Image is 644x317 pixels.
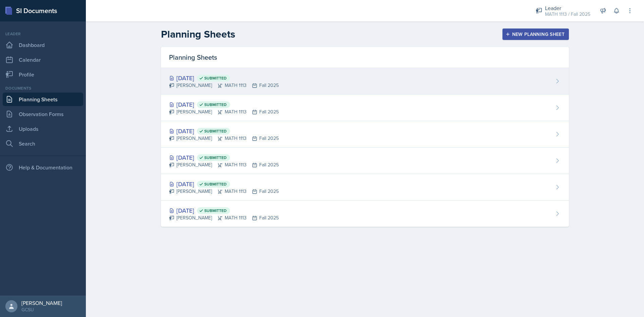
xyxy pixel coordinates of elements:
[169,153,279,162] div: [DATE]
[161,47,569,68] div: Planning Sheets
[3,68,83,81] a: Profile
[502,29,569,40] button: New Planning Sheet
[3,31,83,37] div: Leader
[21,306,62,313] div: GCSU
[169,188,279,195] div: [PERSON_NAME] MATH 1113 Fall 2025
[545,11,590,18] div: MATH 1113 / Fall 2025
[161,28,235,40] h2: Planning Sheets
[3,137,83,150] a: Search
[169,206,279,215] div: [DATE]
[161,201,569,227] a: [DATE] Submitted [PERSON_NAME]MATH 1113Fall 2025
[169,82,279,89] div: [PERSON_NAME] MATH 1113 Fall 2025
[545,4,590,12] div: Leader
[3,161,83,174] div: Help & Documentation
[3,93,83,106] a: Planning Sheets
[169,126,279,136] div: [DATE]
[3,122,83,136] a: Uploads
[204,128,227,134] span: Submitted
[204,181,227,187] span: Submitted
[161,174,569,201] a: [DATE] Submitted [PERSON_NAME]MATH 1113Fall 2025
[161,121,569,148] a: [DATE] Submitted [PERSON_NAME]MATH 1113Fall 2025
[169,73,279,83] div: [DATE]
[204,208,227,213] span: Submitted
[169,100,279,109] div: [DATE]
[204,155,227,160] span: Submitted
[204,102,227,107] span: Submitted
[161,95,569,121] a: [DATE] Submitted [PERSON_NAME]MATH 1113Fall 2025
[169,179,279,189] div: [DATE]
[169,135,279,142] div: [PERSON_NAME] MATH 1113 Fall 2025
[21,300,62,306] div: [PERSON_NAME]
[169,214,279,221] div: [PERSON_NAME] MATH 1113 Fall 2025
[169,108,279,115] div: [PERSON_NAME] MATH 1113 Fall 2025
[507,32,565,37] div: New Planning Sheet
[169,161,279,168] div: [PERSON_NAME] MATH 1113 Fall 2025
[3,107,83,121] a: Observation Forms
[161,148,569,174] a: [DATE] Submitted [PERSON_NAME]MATH 1113Fall 2025
[204,75,227,81] span: Submitted
[161,68,569,95] a: [DATE] Submitted [PERSON_NAME]MATH 1113Fall 2025
[3,53,83,66] a: Calendar
[3,38,83,52] a: Dashboard
[3,85,83,91] div: Documents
